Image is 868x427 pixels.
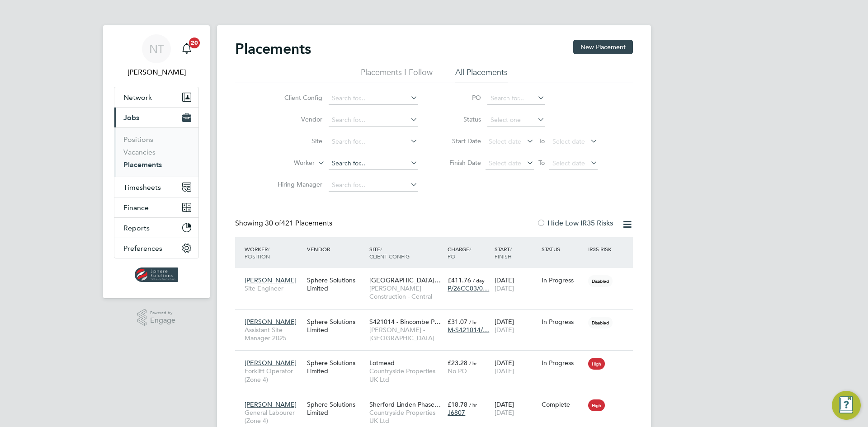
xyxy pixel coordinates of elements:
[448,245,471,260] span: / PO
[469,319,477,325] span: / hr
[369,276,441,284] span: [GEOGRAPHIC_DATA]…
[586,241,617,257] div: IR35 Risk
[114,177,198,197] button: Timesheets
[440,94,481,102] label: PO
[455,67,508,83] li: All Placements
[265,219,332,228] span: 421 Placements
[369,400,441,408] span: Sherford Linden Phase…
[537,219,613,228] label: Hide Low IR35 Risks
[448,408,465,417] span: J6807
[448,326,489,334] span: M-S421014/…
[235,219,334,228] div: Showing
[542,276,584,284] div: In Progress
[329,92,418,105] input: Search for...
[114,34,199,78] a: NT[PERSON_NAME]
[492,241,539,264] div: Start
[473,277,485,284] span: / day
[242,395,633,403] a: [PERSON_NAME]General Labourer (Zone 4)Sphere Solutions LimitedSherford Linden Phase…Countryside P...
[245,318,297,326] span: [PERSON_NAME]
[536,135,547,147] span: To
[448,318,467,326] span: £31.07
[552,159,585,167] span: Select date
[369,245,410,260] span: / Client Config
[245,326,302,342] span: Assistant Site Manager 2025
[588,358,605,370] span: High
[495,326,514,334] span: [DATE]
[448,400,467,408] span: £18.78
[588,275,613,287] span: Disabled
[369,359,395,367] span: Lotmead
[542,318,584,326] div: In Progress
[369,326,443,342] span: [PERSON_NAME] - [GEOGRAPHIC_DATA]
[114,108,198,127] button: Jobs
[270,94,322,102] label: Client Config
[265,219,281,228] span: 30 of
[242,271,633,279] a: [PERSON_NAME]Site EngineerSphere Solutions Limited[GEOGRAPHIC_DATA]…[PERSON_NAME] Construction - ...
[369,284,443,300] span: [PERSON_NAME] Construction - Central
[495,284,514,292] span: [DATE]
[369,318,441,326] span: S421014 - Bincombe P…
[305,313,367,338] div: Sphere Solutions Limited
[492,354,539,380] div: [DATE]
[242,313,633,320] a: [PERSON_NAME]Assistant Site Manager 2025Sphere Solutions LimitedS421014 - Bincombe P…[PERSON_NAME...
[492,313,539,338] div: [DATE]
[369,367,443,383] span: Countryside Properties UK Ltd
[448,276,471,284] span: £411.76
[123,93,152,102] span: Network
[114,87,198,107] button: Network
[329,136,418,148] input: Search for...
[832,391,861,420] button: Engage Resource Center
[440,115,481,123] label: Status
[495,245,512,260] span: / Finish
[150,317,175,324] span: Engage
[114,197,198,217] button: Finance
[305,396,367,421] div: Sphere Solutions Limited
[245,245,270,260] span: / Position
[495,367,514,375] span: [DATE]
[369,408,443,425] span: Countryside Properties UK Ltd
[448,367,467,375] span: No PO
[245,400,297,408] span: [PERSON_NAME]
[448,284,489,292] span: P/26CC03/0…
[114,238,198,258] button: Preferences
[270,115,322,123] label: Vendor
[123,135,153,144] a: Positions
[573,40,633,54] button: New Placement
[440,159,481,167] label: Finish Date
[242,354,633,361] a: [PERSON_NAME]Forklift Operator (Zone 4)Sphere Solutions LimitedLotmeadCountryside Properties UK L...
[487,114,545,127] input: Select one
[305,272,367,297] div: Sphere Solutions Limited
[123,183,161,192] span: Timesheets
[542,359,584,367] div: In Progress
[150,309,175,317] span: Powered by
[536,157,547,169] span: To
[492,272,539,297] div: [DATE]
[137,309,176,326] a: Powered byEngage
[588,399,605,411] span: High
[178,34,196,63] a: 20
[270,137,322,145] label: Site
[329,157,418,170] input: Search for...
[270,180,322,188] label: Hiring Manager
[539,241,586,257] div: Status
[305,241,367,257] div: Vendor
[245,367,302,383] span: Forklift Operator (Zone 4)
[487,92,545,105] input: Search for...
[361,67,433,83] li: Placements I Follow
[489,137,521,145] span: Select date
[469,401,477,408] span: / hr
[123,244,162,253] span: Preferences
[440,137,481,145] label: Start Date
[542,400,584,408] div: Complete
[114,218,198,238] button: Reports
[235,40,311,58] h2: Placements
[448,359,467,367] span: £23.28
[114,127,198,177] div: Jobs
[263,159,315,168] label: Worker
[245,276,297,284] span: [PERSON_NAME]
[367,241,445,264] div: Site
[123,203,149,212] span: Finance
[492,396,539,421] div: [DATE]
[329,114,418,127] input: Search for...
[245,408,302,425] span: General Labourer (Zone 4)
